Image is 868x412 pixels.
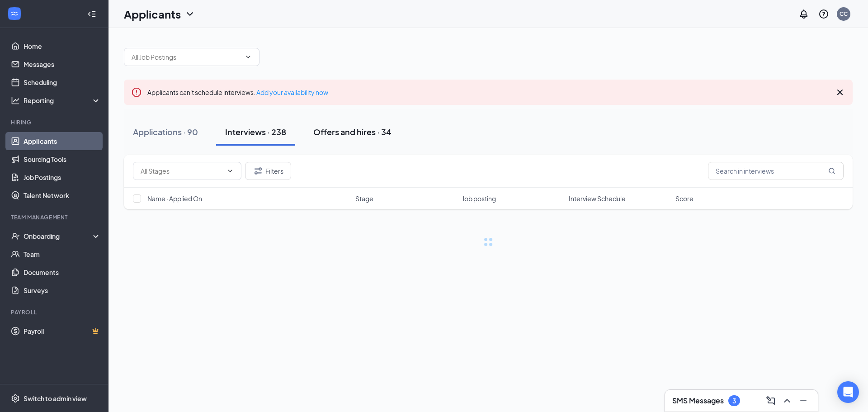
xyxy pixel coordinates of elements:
[87,9,96,19] svg: Collapse
[225,126,286,137] div: Interviews · 238
[24,73,101,91] a: Scheduling
[24,263,101,281] a: Documents
[141,166,223,176] input: All Stages
[11,96,20,105] svg: Analysis
[24,132,101,150] a: Applicants
[124,6,181,22] h1: Applicants
[24,37,101,55] a: Home
[355,194,373,203] span: Stage
[147,88,328,96] span: Applicants can't schedule interviews.
[732,397,736,405] div: 3
[147,194,202,203] span: Name · Applied On
[313,126,392,137] div: Offers and hires · 34
[462,194,496,203] span: Job posting
[24,168,101,186] a: Job Postings
[11,118,99,126] div: Hiring
[245,53,252,61] svg: ChevronDown
[11,232,20,241] svg: UserCheck
[708,162,844,180] input: Search in interviews
[11,213,99,221] div: Team Management
[828,167,835,175] svg: MagnifyingGlass
[133,126,198,137] div: Applications · 90
[24,245,101,263] a: Team
[245,162,291,180] button: Filter Filters
[818,9,829,19] svg: QuestionInfo
[256,88,328,96] a: Add your availability now
[24,322,101,340] a: PayrollCrown
[24,394,87,403] div: Switch to admin view
[184,9,195,19] svg: ChevronDown
[253,166,264,176] svg: Filter
[798,395,809,406] svg: Minimize
[764,393,778,408] button: ComposeMessage
[11,308,99,316] div: Payroll
[131,87,142,98] svg: Error
[24,186,101,204] a: Talent Network
[835,87,845,98] svg: Cross
[782,395,793,406] svg: ChevronUp
[798,9,809,19] svg: Notifications
[672,396,724,406] h3: SMS Messages
[796,393,811,408] button: Minimize
[765,395,776,406] svg: ComposeMessage
[840,10,848,18] div: CC
[24,96,101,105] div: Reporting
[132,52,241,62] input: All Job Postings
[569,194,626,203] span: Interview Schedule
[24,281,101,299] a: Surveys
[24,150,101,168] a: Sourcing Tools
[10,9,19,18] svg: WorkstreamLogo
[11,394,20,403] svg: Settings
[837,381,859,403] div: Open Intercom Messenger
[675,194,693,203] span: Score
[226,167,234,175] svg: ChevronDown
[780,393,794,408] button: ChevronUp
[24,232,93,241] div: Onboarding
[24,55,101,73] a: Messages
